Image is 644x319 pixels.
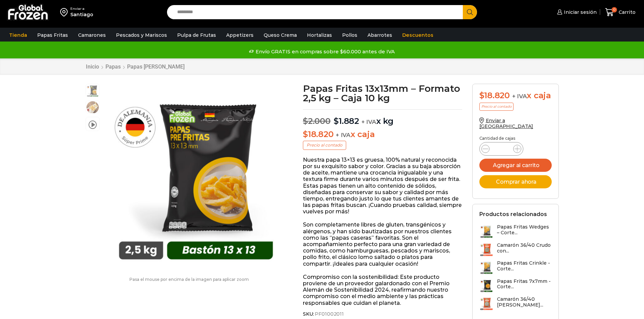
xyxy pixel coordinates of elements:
[463,5,477,19] button: Search button
[303,116,308,126] span: $
[303,129,333,139] bdi: 18.820
[303,130,462,139] p: x caja
[479,175,552,188] button: Comprar ahora
[479,91,552,101] div: x caja
[479,90,510,100] bdi: 18.820
[223,29,257,42] a: Appetizers
[303,109,462,126] p: x kg
[612,7,617,12] span: 0
[303,141,346,150] p: Precio al contado
[127,63,185,70] a: Papas [PERSON_NAME]
[86,277,293,282] p: Pasa el mouse por encima de la imagen para aplicar zoom
[497,278,552,290] h3: Papas Fritas 7x7mm - Corte...
[479,242,552,257] a: Camarón 36/40 Crudo con...
[303,84,462,103] h1: Papas Fritas 13x13mm – Formato 2,5 kg – Caja 10 kg
[86,84,99,98] span: 13-x-13-2kg
[303,157,462,215] p: Nuestra papa 13×13 es gruesa, 100% natural y reconocida por su exquisito sabor y color. Gracias a...
[86,101,99,114] span: 13×13
[34,29,71,42] a: Papas Fritas
[334,116,339,126] span: $
[303,221,462,267] p: Son completamente libres de gluten, transgénicos y alérgenos, y han sido bautizadas por nuestros ...
[6,29,30,42] a: Tienda
[86,63,185,70] nav: Breadcrumb
[479,136,552,141] p: Cantidad de cajas
[497,224,552,236] h3: Papas Fritas Wedges – Corte...
[479,211,547,217] h2: Productos relacionados
[399,29,437,42] a: Descuentos
[60,6,70,18] img: address-field-icon.svg
[479,278,552,293] a: Papas Fritas 7x7mm - Corte...
[562,9,597,16] span: Iniciar sesión
[336,132,351,138] span: + IVA
[334,116,359,126] bdi: 1.882
[339,29,361,42] a: Pollos
[86,63,99,70] a: Inicio
[495,144,508,154] input: Product quantity
[617,9,636,16] span: Carrito
[303,274,462,306] p: Compromiso con la sostenibilidad: Este producto proviene de un proveedor galardonado con el Premi...
[479,224,552,239] a: Papas Fritas Wedges – Corte...
[479,260,552,275] a: Papas Fritas Crinkle - Corte...
[479,90,484,100] span: $
[304,29,335,42] a: Hortalizas
[479,296,552,311] a: Camarón 36/40 [PERSON_NAME]...
[364,29,396,42] a: Abarrotes
[303,116,331,126] bdi: 2.000
[70,6,93,11] div: Enviar a
[603,4,637,20] a: 0 Carrito
[479,117,533,129] a: Enviar a [GEOGRAPHIC_DATA]
[303,129,308,139] span: $
[113,29,170,42] a: Pescados y Mariscos
[497,260,552,272] h3: Papas Fritas Crinkle - Corte...
[361,118,376,125] span: + IVA
[555,5,597,19] a: Iniciar sesión
[479,103,514,111] p: Precio al contado
[75,29,109,42] a: Camarones
[303,311,462,317] span: SKU:
[70,11,93,18] div: Santiago
[105,63,121,70] a: Papas
[314,311,344,317] span: PF01002011
[512,93,527,100] span: + IVA
[497,242,552,254] h3: Camarón 36/40 Crudo con...
[497,296,552,308] h3: Camarón 36/40 [PERSON_NAME]...
[174,29,219,42] a: Pulpa de Frutas
[260,29,300,42] a: Queso Crema
[479,159,552,172] button: Agregar al carrito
